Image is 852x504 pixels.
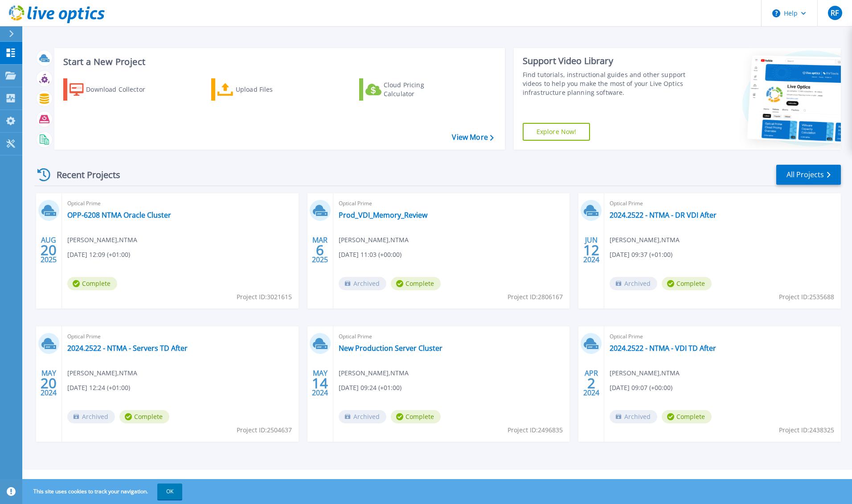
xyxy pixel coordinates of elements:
a: Explore Now! [523,123,590,141]
span: [DATE] 12:24 (+01:00) [67,383,130,393]
a: Download Collector [63,78,163,101]
span: [PERSON_NAME] , NTMA [610,235,680,245]
a: All Projects [776,165,841,185]
span: 20 [41,246,57,254]
div: AUG 2025 [40,234,57,266]
span: Project ID: 2504637 [237,425,292,435]
a: View More [452,133,493,142]
h3: Start a New Project [63,57,493,67]
span: [DATE] 12:09 (+01:00) [67,250,130,260]
span: Archived [610,277,657,290]
span: Optical Prime [339,199,565,208]
a: 2024.2522 - NTMA - VDI TD After [610,344,716,353]
span: Complete [662,277,712,290]
span: [DATE] 11:03 (+00:00) [339,250,401,260]
span: Archived [339,410,386,423]
span: [PERSON_NAME] , NTMA [339,235,409,245]
a: OPP-6208 NTMA Oracle Cluster [67,211,171,219]
span: Complete [662,410,712,423]
span: [PERSON_NAME] , NTMA [339,368,409,378]
span: This site uses cookies to track your navigation. [25,484,182,500]
span: Project ID: 2438325 [779,425,834,435]
span: 20 [41,379,57,387]
span: 6 [316,246,324,254]
div: APR 2024 [583,367,600,399]
span: Optical Prime [610,199,836,208]
span: [DATE] 09:37 (+01:00) [610,250,672,260]
span: Optical Prime [339,332,565,341]
span: 14 [312,379,328,387]
span: RF [831,9,839,16]
a: 2024.2522 - NTMA - Servers TD After [67,344,188,353]
a: Cloud Pricing Calculator [359,78,459,101]
div: Download Collector [86,81,157,98]
div: Recent Projects [34,164,132,186]
span: 2 [587,379,595,387]
span: Complete [67,277,117,290]
div: Cloud Pricing Calculator [384,81,455,98]
span: Optical Prime [67,199,293,208]
a: 2024.2522 - NTMA - DR VDI After [610,211,717,219]
span: Project ID: 2535688 [779,292,834,302]
div: Find tutorials, instructional guides and other support videos to help you make the most of your L... [523,70,689,97]
span: Optical Prime [610,332,836,341]
span: Archived [339,277,386,290]
span: Optical Prime [67,332,293,341]
span: Project ID: 2496835 [508,425,563,435]
span: Complete [119,410,169,423]
div: Upload Files [236,81,307,98]
span: Complete [391,410,441,423]
div: Support Video Library [523,55,689,67]
div: MAR 2025 [311,234,328,266]
span: Complete [391,277,441,290]
span: [PERSON_NAME] , NTMA [67,368,137,378]
a: Prod_VDI_Memory_Review [339,211,427,219]
span: [DATE] 09:07 (+00:00) [610,383,672,393]
span: Project ID: 3021615 [237,292,292,302]
div: MAY 2024 [40,367,57,399]
a: Upload Files [211,78,311,101]
span: [PERSON_NAME] , NTMA [67,235,137,245]
span: Archived [610,410,657,423]
button: OK [157,484,182,500]
div: MAY 2024 [311,367,328,399]
span: [DATE] 09:24 (+01:00) [339,383,401,393]
div: JUN 2024 [583,234,600,266]
span: [PERSON_NAME] , NTMA [610,368,680,378]
span: 12 [583,246,599,254]
span: Archived [67,410,115,423]
a: New Production Server Cluster [339,344,442,353]
span: Project ID: 2806167 [508,292,563,302]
